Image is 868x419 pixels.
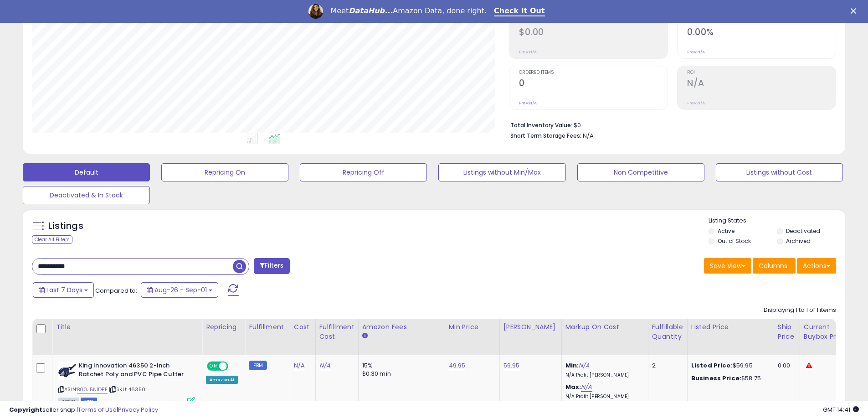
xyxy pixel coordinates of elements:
button: Filters [254,258,289,274]
h2: N/A [687,78,836,90]
a: N/A [294,361,305,370]
span: ROI [687,70,836,75]
button: Non Competitive [577,163,704,181]
small: FBM [249,361,267,370]
button: Last 7 Days [33,282,94,298]
small: Prev: N/A [519,49,537,55]
button: Actions [797,258,836,274]
span: 2025-09-9 14:41 GMT [823,405,859,414]
div: Fulfillable Quantity [652,322,683,341]
small: Prev: N/A [687,100,705,106]
div: Amazon Fees [362,322,441,332]
a: Check It Out [494,6,545,16]
button: Listings without Cost [716,163,843,181]
img: 31ZlcIe-IeL._SL40_.jpg [58,362,77,380]
a: B00J5N1DPE [77,386,108,393]
button: Deactivated & In Stock [23,186,150,204]
span: ON [208,362,219,370]
div: Meet Amazon Data, done right. [330,6,487,16]
div: ASIN: [58,362,195,404]
span: OFF [227,362,241,370]
div: Title [56,322,198,332]
span: Aug-26 - Sep-01 [154,285,207,295]
button: Default [23,163,150,181]
a: Privacy Policy [118,405,158,414]
a: 59.95 [503,361,520,370]
p: N/A Profit [PERSON_NAME] [565,372,641,378]
button: Listings without Min/Max [438,163,565,181]
div: Fulfillment [249,322,286,332]
div: Clear All Filters [32,235,72,244]
button: Save View [704,258,751,274]
h5: Listings [48,220,83,233]
span: | SKU: 46350 [109,386,145,393]
label: Out of Stock [718,237,751,245]
b: Max: [565,383,581,391]
b: King Innovation 46350 2-Inch Ratchet Poly and PVC Pipe Cutter [79,362,190,381]
div: Min Price [449,322,496,332]
a: Terms of Use [78,405,117,414]
h2: 0.00% [687,27,836,39]
div: Fulfillment Cost [319,322,354,341]
a: N/A [319,361,330,370]
h2: $0.00 [519,27,668,39]
a: N/A [581,383,592,392]
label: Active [718,227,734,235]
div: Displaying 1 to 1 of 1 items [764,306,836,315]
b: Min: [565,361,579,370]
a: N/A [579,361,590,370]
button: Repricing On [161,163,288,181]
span: FBM [81,398,97,405]
p: Listing States: [709,217,845,225]
small: Amazon Fees. [362,332,368,340]
div: $0.30 min [362,370,438,378]
span: Ordered Items [519,70,668,75]
div: 0.00 [778,362,793,370]
div: Close [851,8,860,14]
b: Listed Price: [691,361,733,370]
div: Amazon AI [206,376,238,384]
div: Current Buybox Price [804,322,851,341]
div: Ship Price [778,322,796,341]
div: $58.75 [691,374,767,383]
div: 2 [652,362,680,370]
button: Columns [753,258,796,274]
b: Short Term Storage Fees: [510,132,581,140]
span: Last 7 Days [46,285,82,295]
img: Profile image for Georgie [308,4,323,19]
b: Business Price: [691,374,741,383]
div: Listed Price [691,322,770,332]
span: N/A [583,131,594,140]
th: The percentage added to the cost of goods (COGS) that forms the calculator for Min & Max prices. [561,319,648,355]
button: Aug-26 - Sep-01 [141,282,218,298]
span: Compared to: [95,286,137,295]
li: $0 [510,119,829,130]
span: Profit [519,19,668,24]
p: N/A Profit [PERSON_NAME] [565,393,641,400]
div: Cost [294,322,312,332]
div: 15% [362,362,438,370]
div: Markup on Cost [565,322,644,332]
div: Repricing [206,322,241,332]
i: DataHub... [349,6,393,15]
b: Total Inventory Value: [510,121,572,129]
button: Repricing Off [300,163,427,181]
span: All listings currently available for purchase on Amazon [58,398,79,405]
label: Archived [786,237,811,245]
strong: Copyright [9,405,42,414]
small: Prev: N/A [687,49,705,55]
span: Avg. Buybox Share [687,19,836,24]
small: Prev: N/A [519,100,537,106]
div: [PERSON_NAME] [503,322,558,332]
h2: 0 [519,78,668,90]
div: seller snap | | [9,406,158,414]
span: Columns [759,261,787,270]
a: 49.95 [449,361,466,370]
label: Deactivated [786,227,820,235]
div: $59.95 [691,362,767,370]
